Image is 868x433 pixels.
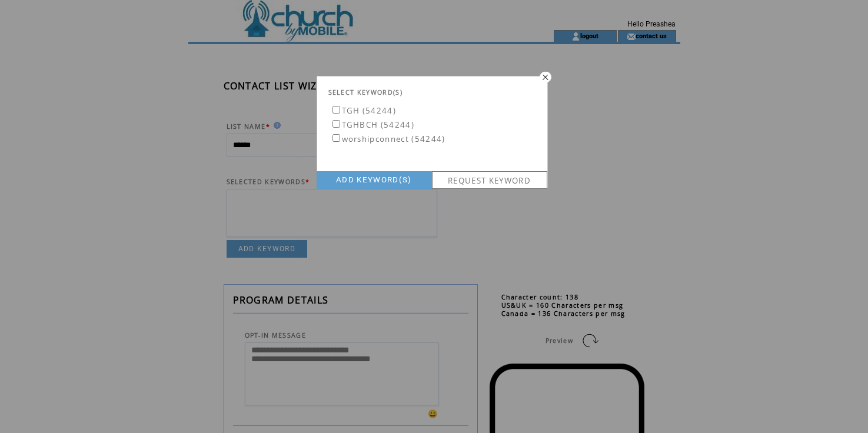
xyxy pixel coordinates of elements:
a: ADD KEYWORD(S) [317,171,432,189]
input: TGHBCH (54244) [332,120,340,128]
input: worshipconnect (54244) [332,134,340,142]
label: TGHBCH (54244) [330,119,415,130]
img: transparent.png [537,71,552,82]
input: TGH (54244) [332,106,340,114]
label: TGH (54244) [330,105,397,116]
label: worshipconnect (54244) [330,134,445,144]
a: REQUEST KEYWORD [432,171,547,189]
span: SELECT KEYWORD(S) [328,88,403,96]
